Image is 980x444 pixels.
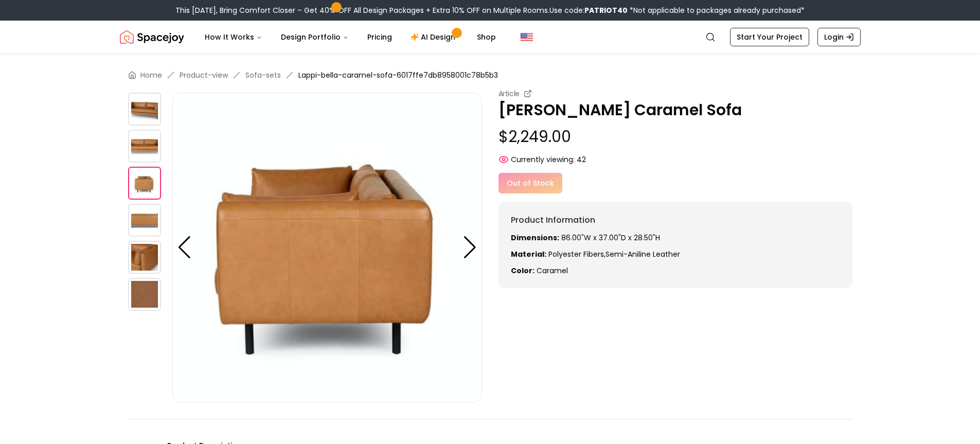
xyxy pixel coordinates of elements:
span: polyester fibers,Semi-aniline leather [548,249,680,259]
a: Login [817,28,861,46]
img: United States [521,31,533,43]
span: 42 [577,154,586,165]
div: This [DATE], Bring Comfort Closer – Get 40% OFF All Design Packages + Extra 10% OFF on Multiple R... [175,5,805,15]
a: Home [140,70,162,80]
a: Pricing [359,27,400,47]
strong: Color: [511,265,534,276]
span: Use code: [549,5,628,15]
a: Start Your Project [730,28,809,46]
span: Lappi-bella-caramel-sofa-6017ffe7db8958001c78b5b3 [298,70,498,80]
small: Article [498,88,520,99]
img: https://storage.googleapis.com/spacejoy-main/assets/6017ffe7db8958001c78b5b3/product_0_01ebfc3fpog2k [128,93,161,126]
b: PATRIOT40 [584,5,628,15]
img: Spacejoy Logo [120,27,184,47]
a: AI Design [402,27,467,47]
img: https://storage.googleapis.com/spacejoy-main/assets/6017ffe7db8958001c78b5b3/product_1_59m9he336e3l [128,130,161,163]
strong: Material: [511,249,546,259]
a: Shop [469,27,504,47]
img: https://storage.googleapis.com/spacejoy-main/assets/6017ffe7db8958001c78b5b3/product_4_iohgbfg8me2j [128,241,161,274]
p: 86.00"W x 37.00"D x 28.50"H [511,233,840,243]
button: How It Works [197,27,271,47]
p: [PERSON_NAME] Caramel Sofa [498,101,852,119]
img: https://storage.googleapis.com/spacejoy-main/assets/6017ffe7db8958001c78b5b3/product_2_dlal6ec2boi [128,167,161,200]
h6: Product Information [511,214,840,226]
a: Sofa-sets [245,70,281,80]
nav: Global [120,21,861,54]
span: Currently viewing: [511,154,575,165]
nav: Main [197,27,504,47]
p: $2,249.00 [498,128,852,146]
span: caramel [537,265,568,276]
nav: breadcrumb [128,70,852,80]
img: https://storage.googleapis.com/spacejoy-main/assets/6017ffe7db8958001c78b5b3/product_2_dlal6ec2boi [172,93,482,402]
img: https://storage.googleapis.com/spacejoy-main/assets/6017ffe7db8958001c78b5b3/product_3_nll6f9egbo [128,204,161,237]
strong: Dimensions: [511,233,559,243]
img: https://storage.googleapis.com/spacejoy-main/assets/6017ffe7db8958001c78b5b3/product_5_hijel69637mi [128,278,161,311]
span: *Not applicable to packages already purchased* [628,5,805,15]
a: Spacejoy [120,27,184,47]
a: Product-view [180,70,228,80]
button: Design Portfolio [273,27,357,47]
